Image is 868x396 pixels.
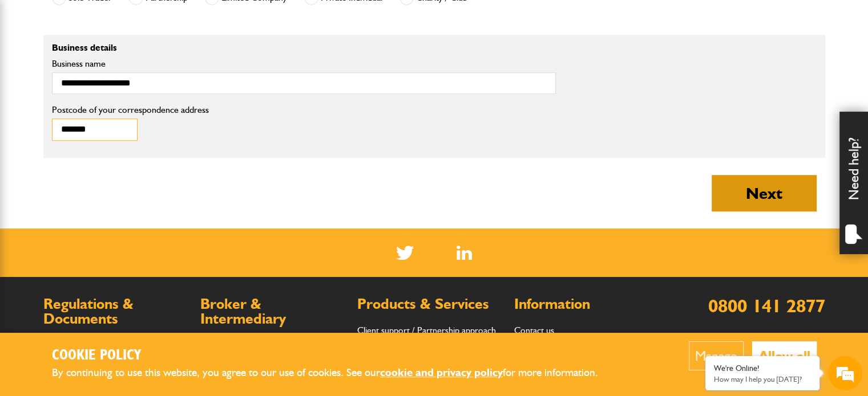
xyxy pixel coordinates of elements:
[708,295,825,317] a: 0800 141 2877
[52,59,556,68] label: Business name
[187,6,215,33] div: Minimize live chat window
[457,246,472,260] a: LinkedIn
[15,139,208,164] input: Enter your email address
[52,43,556,52] p: Business details
[52,364,617,382] p: By continuing to use this website, you agree to our use of cookies. See our for more information.
[514,297,660,312] h2: Information
[200,297,346,326] h2: Broker & Intermediary
[357,297,503,312] h2: Products & Services
[514,325,554,336] a: Contact us
[712,175,817,211] button: Next
[839,112,868,254] div: Need help?
[52,347,617,365] h2: Cookie Policy
[714,375,811,383] p: How may I help you today?
[689,341,744,370] button: Manage
[19,63,48,79] img: d_20077148190_company_1631870298795_20077148190
[59,64,192,79] div: Chat with us now
[155,310,207,325] em: Start Chat
[380,366,503,379] a: cookie and privacy policy
[15,105,208,130] input: Enter your last name
[457,246,472,260] img: Linked In
[396,246,414,260] img: Twitter
[15,173,208,198] input: Enter your phone number
[714,364,811,373] div: We're Online!
[752,341,817,370] button: Allow all
[52,105,226,115] label: Postcode of your correspondence address
[357,325,496,336] a: Client support / Partnership approach
[43,297,189,326] h2: Regulations & Documents
[15,206,208,300] textarea: Type your message and hit 'Enter'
